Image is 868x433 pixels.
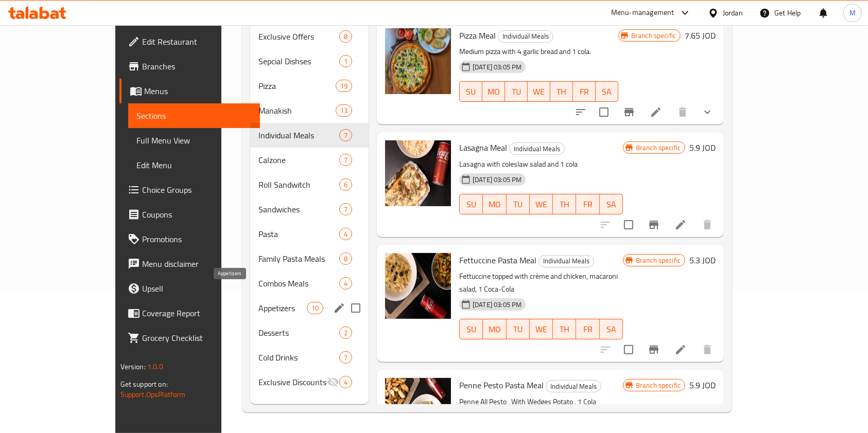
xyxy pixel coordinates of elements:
[258,277,339,290] span: Combos Meals
[250,49,369,74] div: Sepcial Dishses1
[632,143,685,153] span: Branch specific
[258,351,339,364] span: Cold Drinks
[340,155,352,165] span: 7
[507,194,530,214] button: TU
[339,203,352,215] div: items
[142,208,252,221] span: Coupons
[685,28,716,43] h6: 7.65 JOD
[339,351,352,364] div: items
[258,104,336,117] div: Manakish
[258,327,339,339] span: Desserts
[464,197,479,212] span: SU
[546,381,601,392] span: Individual Meals
[142,35,252,48] span: Edit Restaurant
[340,57,352,66] span: 1
[336,81,352,91] span: 19
[459,194,483,214] button: SU
[339,178,352,191] div: items
[532,84,546,99] span: WE
[723,7,743,19] div: Jordan
[459,81,482,102] button: SU
[128,128,261,153] a: Full Menu View
[307,302,323,314] div: items
[340,180,352,190] span: 6
[119,202,261,227] a: Coupons
[498,30,553,43] div: Individual Meals
[258,154,339,166] span: Calzone
[336,106,352,116] span: 13
[250,98,369,123] div: Manakish13
[641,337,666,362] button: Branch-specific-item
[258,55,339,67] span: Sepcial Dishses
[596,81,618,102] button: SA
[464,322,479,337] span: SU
[336,80,352,92] div: items
[534,197,549,212] span: WE
[487,84,501,99] span: MO
[459,45,618,58] p: Medium pizza with 4 garlic bread and 1 cola.
[142,258,252,270] span: Menu disclaimer
[632,381,685,390] span: Branch specific
[147,360,163,373] span: 1.0.0
[339,277,352,290] div: items
[340,353,352,363] span: 7
[336,104,352,117] div: items
[142,60,252,73] span: Branches
[332,300,347,316] button: edit
[593,101,615,123] span: Select to update
[604,322,619,337] span: SA
[576,194,599,214] button: FR
[119,276,261,301] a: Upsell
[511,322,526,337] span: TU
[385,28,451,94] img: Pizza Meal
[695,337,720,362] button: delete
[258,203,339,215] span: Sandwiches
[250,123,369,148] div: Individual Meals7
[120,388,186,401] a: Support.OpsPlatform
[136,134,252,147] span: Full Menu View
[119,79,261,103] a: Menus
[459,140,507,155] span: Lasagna Meal
[459,158,623,171] p: Lasagna with coleslaw salad and 1 cola
[340,32,352,42] span: 8
[250,74,369,98] div: Pizza19
[573,81,596,102] button: FR
[618,214,639,236] span: Select to update
[510,143,564,155] span: Individual Meals
[468,175,526,185] span: [DATE] 03:05 PM
[258,228,339,240] span: Pasta
[142,282,252,295] span: Upsell
[136,110,252,122] span: Sections
[701,106,714,118] svg: Show Choices
[340,377,352,387] span: 4
[250,296,369,320] div: Appetizers10edit
[385,140,451,206] img: Lasagna Meal
[554,84,569,99] span: TH
[580,197,595,212] span: FR
[600,194,623,214] button: SA
[339,228,352,240] div: items
[530,319,553,339] button: WE
[144,85,252,97] span: Menus
[258,129,339,141] span: Individual Meals
[511,197,526,212] span: TU
[459,395,623,408] p: Penne All Pesto , With Wedges Potato , 1 Cola
[459,28,496,43] span: Pizza Meal
[483,194,506,214] button: MO
[250,172,369,197] div: Roll Sandwitch6
[482,81,505,102] button: MO
[604,197,619,212] span: SA
[618,339,639,360] span: Select to update
[136,159,252,171] span: Edit Menu
[119,54,261,79] a: Branches
[142,184,252,196] span: Choice Groups
[539,255,594,267] div: Individual Meals
[120,377,168,391] span: Get support on:
[250,246,369,271] div: Family Pasta Meals8
[339,252,352,265] div: items
[557,197,572,212] span: TH
[483,319,506,339] button: MO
